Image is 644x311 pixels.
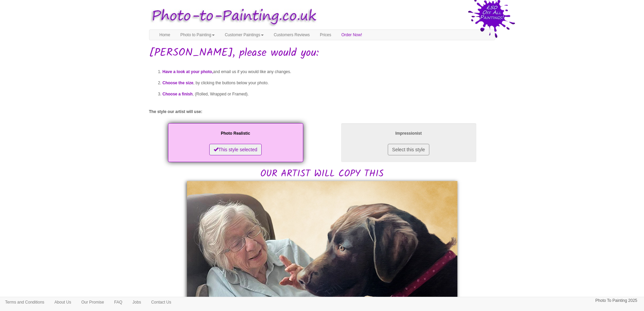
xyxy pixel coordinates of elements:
span: Have a look at your photo, [163,69,213,74]
img: Photo to Painting [146,3,319,29]
a: Photo to Painting [175,30,220,40]
a: About Us [49,297,76,307]
button: Select this style [388,144,429,155]
button: This style selected [209,144,262,155]
li: and email us if you would like any changes. [163,66,495,77]
a: Contact Us [146,297,176,307]
p: Photo Realistic [175,130,296,137]
h1: [PERSON_NAME], please would you: [149,47,495,59]
a: Prices [315,30,336,40]
a: Home [154,30,175,40]
a: Order Now! [336,30,367,40]
a: Customer Paintings [220,30,269,40]
li: , by clicking the buttons below your photo. [163,77,495,89]
h2: OUR ARTIST WILL COPY THIS [149,121,495,179]
li: , (Rolled, Wrapped or Framed). [163,89,495,100]
label: The style our artist will use: [149,109,202,115]
a: FAQ [109,297,127,307]
span: Choose the size [163,81,193,85]
a: Jobs [127,297,146,307]
p: Impressionist [348,130,470,137]
span: Choose a finish [163,92,193,96]
a: Customers Reviews [269,30,315,40]
p: Photo To Painting 2025 [595,297,637,304]
a: Our Promise [76,297,109,307]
